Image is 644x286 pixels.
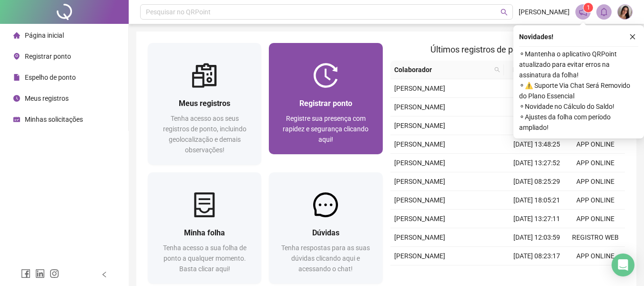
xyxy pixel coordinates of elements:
[566,265,625,284] td: REGISTRO WEB
[394,233,445,241] span: [PERSON_NAME]
[394,140,445,148] span: [PERSON_NAME]
[394,103,445,111] span: [PERSON_NAME]
[101,271,108,278] span: left
[566,247,625,265] td: APP ONLINE
[519,101,638,112] span: ⚬ Novidade no Cálculo do Saldo!
[299,99,352,108] span: Registrar ponto
[163,115,246,154] span: Tenha acesso aos seus registros de ponto, incluindo geolocalização e demais observações!
[508,228,566,247] td: [DATE] 12:03:59
[566,172,625,191] td: APP ONLINE
[519,112,638,133] span: ⚬ Ajustes da folha com período ampliado!
[519,32,553,42] span: Novidades !
[13,95,20,102] span: clock-circle
[508,64,549,75] span: Data/Hora
[394,252,445,260] span: [PERSON_NAME]
[508,98,566,117] td: [DATE] 08:49:02
[430,44,584,54] span: Últimos registros de ponto sincronizados
[13,53,20,60] span: environment
[25,116,83,123] span: Minhas solicitações
[25,74,76,81] span: Espelho de ponto
[394,178,445,185] span: [PERSON_NAME]
[579,8,587,16] span: notification
[312,228,339,237] span: Dúvidas
[508,117,566,135] td: [DATE] 18:02:40
[612,254,634,276] div: Open Intercom Messenger
[587,4,590,11] span: 1
[508,172,566,191] td: [DATE] 08:25:29
[25,95,69,102] span: Meus registros
[566,135,625,154] td: APP ONLINE
[163,244,246,273] span: Tenha acesso a sua folha de ponto a qualquer momento. Basta clicar aqui!
[179,99,230,108] span: Meus registros
[508,210,566,228] td: [DATE] 13:27:11
[148,172,261,284] a: Minha folhaTenha acesso a sua folha de ponto a qualquer momento. Basta clicar aqui!
[508,79,566,98] td: [DATE] 13:21:04
[184,228,225,237] span: Minha folha
[629,33,636,40] span: close
[13,32,20,39] span: home
[508,135,566,154] td: [DATE] 13:48:25
[13,74,20,81] span: file
[283,115,368,143] span: Registre sua presença com rapidez e segurança clicando aqui!
[148,43,261,165] a: Meus registrosTenha acesso aos seus registros de ponto, incluindo geolocalização e demais observa...
[583,3,593,12] sup: 1
[508,154,566,172] td: [DATE] 13:27:52
[508,191,566,210] td: [DATE] 18:05:21
[269,43,382,154] a: Registrar pontoRegistre sua presença com rapidez e segurança clicando aqui!
[519,80,638,101] span: ⚬ ⚠️ Suporte Via Chat Será Removido do Plano Essencial
[50,269,59,278] span: instagram
[566,228,625,247] td: REGISTRO WEB
[519,7,570,17] span: [PERSON_NAME]
[494,67,500,73] span: search
[25,32,64,39] span: Página inicial
[492,63,502,77] span: search
[566,191,625,210] td: APP ONLINE
[394,122,445,129] span: [PERSON_NAME]
[21,269,31,278] span: facebook
[394,215,445,222] span: [PERSON_NAME]
[508,247,566,265] td: [DATE] 08:23:17
[269,172,382,284] a: DúvidasTenha respostas para as suas dúvidas clicando aqui e acessando o chat!
[618,5,632,19] img: 78451
[35,269,45,278] span: linkedin
[566,154,625,172] td: APP ONLINE
[281,244,370,273] span: Tenha respostas para as suas dúvidas clicando aqui e acessando o chat!
[504,61,561,79] th: Data/Hora
[519,49,638,80] span: ⚬ Mantenha o aplicativo QRPoint atualizado para evitar erros na assinatura da folha!
[394,64,491,75] span: Colaborador
[25,53,71,60] span: Registrar ponto
[13,116,20,123] span: schedule
[501,9,508,16] span: search
[566,210,625,228] td: APP ONLINE
[508,265,566,284] td: [DATE] 18:00:12
[394,85,445,92] span: [PERSON_NAME]
[600,8,608,16] span: bell
[394,159,445,167] span: [PERSON_NAME]
[394,196,445,204] span: [PERSON_NAME]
